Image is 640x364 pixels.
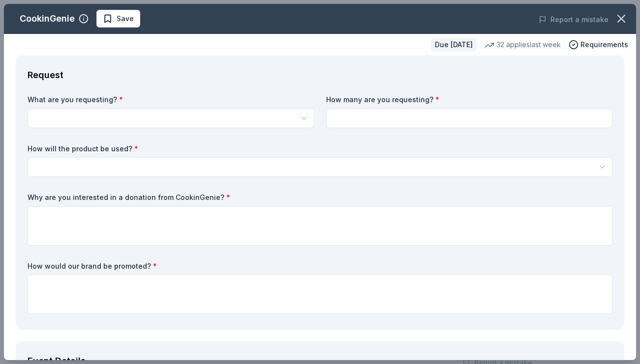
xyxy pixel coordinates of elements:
[28,144,612,154] label: How will the product be used?
[569,39,628,51] button: Requirements
[539,14,609,26] button: Report a mistake
[96,10,140,28] button: Save
[580,39,628,51] span: Requirements
[28,193,612,202] label: Why are you interested in a donation from CookinGenie?
[431,38,477,52] div: Due [DATE]
[117,13,134,25] span: Save
[28,261,612,271] label: How would our brand be promoted?
[28,95,314,105] label: What are you requesting?
[20,11,75,27] div: CookinGenie
[485,39,561,51] div: 32 applies last week
[28,67,612,83] div: Request
[326,95,613,105] label: How many are you requesting?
